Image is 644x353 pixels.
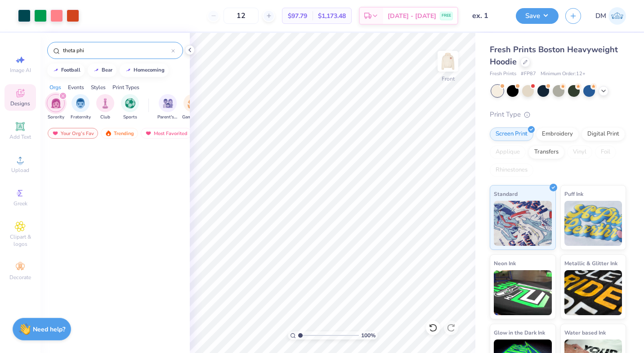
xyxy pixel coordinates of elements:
div: Print Type [490,109,626,120]
button: Save [516,8,559,24]
img: Parent's Weekend Image [163,98,173,109]
img: most_fav.gif [145,130,152,136]
img: Puff Ink [564,201,622,246]
div: Transfers [528,145,564,159]
img: Front [439,52,457,70]
div: filter for Sorority [47,94,65,121]
span: Designs [10,100,30,107]
span: Parent's Weekend [157,114,178,121]
button: filter button [121,94,139,121]
img: Fraternity Image [76,98,85,109]
input: Untitled Design [465,7,509,25]
button: filter button [157,94,178,121]
span: Fresh Prints Boston Heavyweight Hoodie [490,44,618,67]
span: $1,173.48 [318,11,346,21]
div: filter for Game Day [182,94,203,121]
span: Minimum Order: 12 + [541,70,586,78]
button: filter button [47,94,65,121]
input: – – [224,8,259,24]
span: Sports [123,114,137,121]
span: Club [100,114,110,121]
div: homecoming [134,68,165,72]
span: Sorority [48,114,64,121]
span: Fraternity [71,114,91,121]
div: Orgs [49,83,61,91]
span: Clipart & logos [4,233,36,248]
span: 100 % [361,331,376,339]
span: [DATE] - [DATE] [388,11,436,21]
img: Club Image [100,98,110,109]
div: bear [102,68,112,72]
div: filter for Fraternity [71,94,91,121]
div: Embroidery [536,127,579,141]
div: Events [68,83,84,91]
img: Sports Image [125,98,135,109]
div: Digital Print [581,127,625,141]
span: # FP87 [521,70,536,78]
button: filter button [182,94,203,121]
span: Decorate [9,274,31,281]
img: trending.gif [105,130,112,136]
div: filter for Club [96,94,114,121]
button: filter button [71,94,91,121]
img: Metallic & Glitter Ink [564,270,622,315]
img: trend_line.gif [52,68,59,73]
a: DM [595,7,626,25]
span: Standard [494,189,518,199]
div: Trending [101,128,138,139]
button: bear [88,63,116,77]
div: Screen Print [490,127,533,141]
img: Neon Ink [494,270,552,315]
span: Neon Ink [494,258,516,268]
div: Applique [490,145,526,159]
div: Print Types [112,83,139,91]
span: Upload [11,167,29,174]
span: Water based Ink [564,328,606,337]
span: Image AI [10,67,31,74]
span: Fresh Prints [490,70,516,78]
div: Vinyl [567,145,592,159]
div: Styles [91,83,106,91]
img: trend_line.gif [125,68,132,73]
span: Metallic & Glitter Ink [564,258,617,268]
div: Foil [595,145,616,159]
span: Greek [13,200,27,207]
div: football [61,68,80,72]
strong: Need help? [33,325,65,334]
img: Standard [494,201,552,246]
div: filter for Sports [121,94,139,121]
img: trend_line.gif [93,68,100,73]
img: Daijha Mckinley [608,7,626,25]
input: Try "Alpha" [62,46,171,55]
div: Your Org's Fav [48,128,98,139]
span: FREE [442,13,451,19]
span: Glow in the Dark Ink [494,328,545,337]
img: Sorority Image [51,98,61,109]
span: Puff Ink [564,189,583,199]
div: Most Favorited [141,128,192,139]
span: Game Day [182,114,203,121]
img: Game Day Image [188,98,198,109]
span: $97.79 [288,11,307,21]
button: football [47,63,85,77]
div: Front [442,75,455,83]
img: most_fav.gif [52,130,59,136]
button: homecoming [120,63,169,77]
div: Rhinestones [490,163,533,177]
span: DM [595,11,606,21]
button: filter button [96,94,114,121]
span: Add Text [9,133,31,140]
div: filter for Parent's Weekend [157,94,178,121]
